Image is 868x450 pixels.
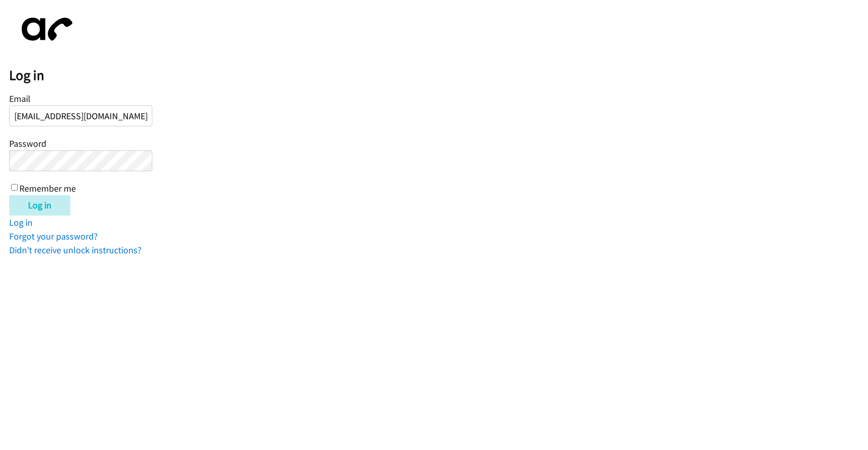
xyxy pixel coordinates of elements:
[9,9,80,49] img: aphone-8a226864a2ddd6a5e75d1ebefc011f4aa8f32683c2d82f3fb0802fe031f96514.svg
[9,244,142,256] a: Didn't receive unlock instructions?
[9,195,70,216] input: Log in
[9,93,31,104] label: Email
[9,230,98,242] a: Forgot your password?
[9,217,33,228] a: Log in
[19,182,76,194] label: Remember me
[9,138,46,149] label: Password
[9,67,868,84] h2: Log in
